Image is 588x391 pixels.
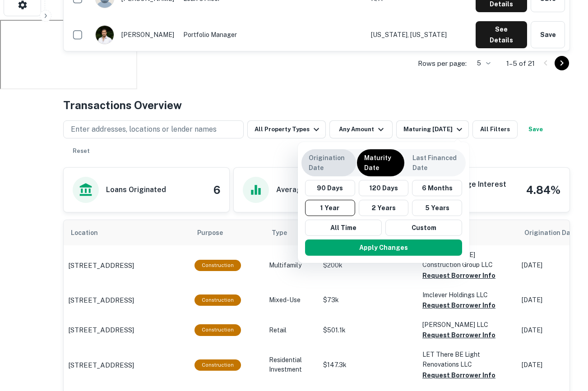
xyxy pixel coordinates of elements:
button: Custom [385,220,462,236]
button: All Time [305,220,382,236]
iframe: Chat Widget [543,290,588,333]
button: Apply Changes [305,239,462,256]
p: Last Financed Date [412,153,458,173]
p: Origination Date [309,153,349,173]
p: Maturity Date [364,153,397,173]
button: 5 Years [412,200,462,216]
button: 2 Years [359,200,409,216]
button: 1 Year [305,200,355,216]
button: 6 Months [412,180,462,196]
button: 120 Days [359,180,409,196]
button: 90 Days [305,180,355,196]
